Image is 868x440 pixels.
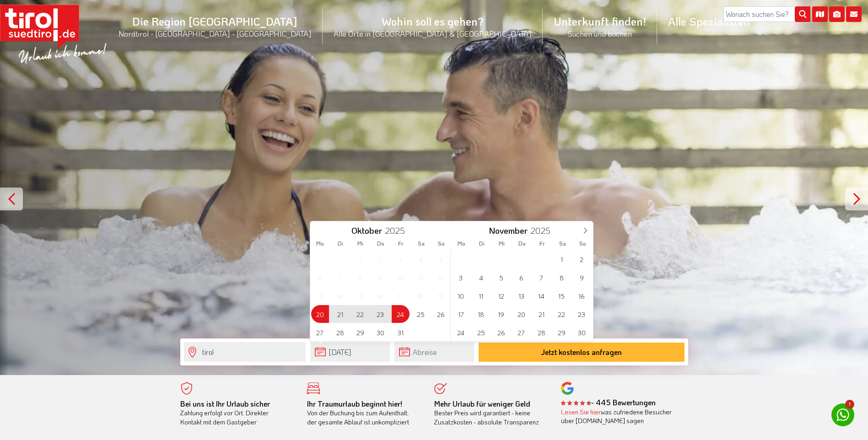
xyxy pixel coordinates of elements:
h1: Hotels mit Whirlpool im Zimmer [180,270,688,320]
i: Karte öffnen [812,6,828,22]
span: Mi [492,241,512,247]
span: Oktober 22, 2025 [351,305,369,323]
span: November 17, 2025 [452,305,470,323]
span: November 1, 2025 [553,250,571,268]
input: Year [528,225,558,236]
button: Jetzt kostenlos anfragen [479,343,685,362]
div: was zufriedene Besucher über [DOMAIN_NAME] sagen [561,408,674,425]
span: November 2, 2025 [573,250,591,268]
a: Unterkunft finden!Suchen und buchen [543,4,657,48]
span: Oktober 26, 2025 [432,305,450,323]
div: Zahlung erfolgt vor Ort. Direkter Kontakt mit dem Gastgeber [180,399,294,427]
div: Bester Preis wird garantiert - keine Zusatzkosten - absolute Transparenz [434,399,548,427]
i: Kontakt [846,6,862,22]
span: Mo [452,241,472,247]
a: Wohin soll es gehen?Alle Orte in [GEOGRAPHIC_DATA] & [GEOGRAPHIC_DATA] [323,4,543,48]
span: Di [472,241,492,247]
span: Oktober 21, 2025 [331,305,349,323]
small: Suchen und buchen [554,28,646,38]
span: Oktober 2, 2025 [372,250,389,268]
span: November 16, 2025 [573,287,591,305]
input: Year [382,225,412,236]
span: November 23, 2025 [573,305,591,323]
span: November 7, 2025 [533,268,550,286]
span: Oktober 11, 2025 [412,268,430,286]
span: November 22, 2025 [553,305,571,323]
span: Oktober 6, 2025 [311,268,329,286]
span: November 11, 2025 [472,287,490,305]
span: Oktober 12, 2025 [432,268,450,286]
span: Oktober 1, 2025 [351,250,369,268]
span: Fr [532,241,552,247]
b: Bei uns ist Ihr Urlaub sicher [180,399,270,408]
span: November 19, 2025 [492,305,510,323]
span: Mi [350,241,371,247]
span: November 12, 2025 [492,287,510,305]
span: Mo [310,241,330,247]
span: November 4, 2025 [472,268,490,286]
span: Oktober 28, 2025 [331,323,349,341]
input: Wonach suchen Sie? [723,6,810,22]
a: Die Region [GEOGRAPHIC_DATA]Nordtirol - [GEOGRAPHIC_DATA] - [GEOGRAPHIC_DATA] [108,4,323,48]
span: Oktober 23, 2025 [372,305,389,323]
span: So [431,241,451,247]
span: So [572,241,593,247]
span: Oktober 10, 2025 [392,268,410,286]
span: November [489,226,528,235]
span: November 9, 2025 [573,268,591,286]
span: 1 [845,400,854,409]
span: Do [371,241,391,247]
span: November 25, 2025 [472,323,490,341]
span: November 18, 2025 [472,305,490,323]
span: Oktober 13, 2025 [311,287,329,305]
span: Oktober 8, 2025 [351,268,369,286]
span: November 14, 2025 [533,287,550,305]
span: Oktober 3, 2025 [392,250,410,268]
span: Oktober 30, 2025 [372,323,389,341]
span: Oktober 7, 2025 [331,268,349,286]
span: Oktober 16, 2025 [372,287,389,305]
a: Lesen Sie hier [561,408,601,416]
small: Nordtirol - [GEOGRAPHIC_DATA] - [GEOGRAPHIC_DATA] [119,28,312,38]
span: November 6, 2025 [512,268,530,286]
span: Fr [391,241,411,247]
span: Oktober 29, 2025 [351,323,369,341]
span: Di [330,241,350,247]
span: November 28, 2025 [533,323,550,341]
span: Oktober 27, 2025 [311,323,329,341]
span: November 10, 2025 [452,287,470,305]
span: November 29, 2025 [553,323,571,341]
span: November 21, 2025 [533,305,550,323]
span: November 3, 2025 [452,268,470,286]
span: Oktober [351,226,382,235]
span: November 5, 2025 [492,268,510,286]
span: Oktober 18, 2025 [412,287,430,305]
span: Sa [552,241,572,247]
span: Oktober 31, 2025 [392,323,410,341]
a: 1 [831,403,854,426]
span: November 27, 2025 [512,323,530,341]
input: Wo soll's hingehen? [184,342,306,362]
a: Alle Spezialisten [657,4,761,38]
input: Abreise [394,342,474,362]
span: Oktober 9, 2025 [372,268,389,286]
span: Oktober 19, 2025 [432,287,450,305]
span: Oktober 17, 2025 [392,287,410,305]
span: November 26, 2025 [492,323,510,341]
span: Oktober 24, 2025 [392,305,410,323]
span: November 8, 2025 [553,268,571,286]
span: Oktober 14, 2025 [331,287,349,305]
input: Anreise [310,342,390,362]
b: - 445 Bewertungen [561,397,656,407]
b: Mehr Urlaub für weniger Geld [434,399,530,408]
span: November 24, 2025 [452,323,470,341]
span: Oktober 4, 2025 [412,250,430,268]
small: Alle Orte in [GEOGRAPHIC_DATA] & [GEOGRAPHIC_DATA] [334,28,532,38]
span: Oktober 15, 2025 [351,287,369,305]
span: November 13, 2025 [512,287,530,305]
span: November 15, 2025 [553,287,571,305]
span: November 30, 2025 [573,323,591,341]
span: November 20, 2025 [512,305,530,323]
i: Fotogalerie [829,6,845,22]
span: Sa [411,241,431,247]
